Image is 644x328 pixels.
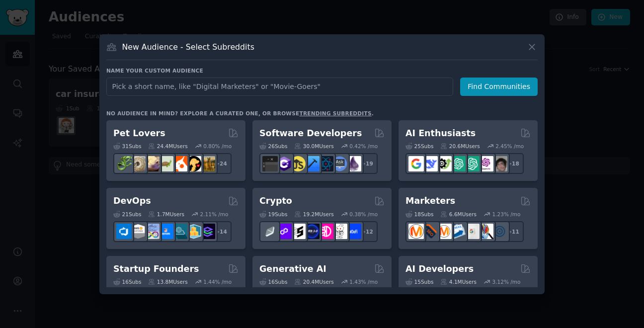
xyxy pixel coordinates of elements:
[405,211,433,218] div: 18 Sub s
[106,67,538,74] h3: Name your custom audience
[349,143,378,150] div: 0.42 % /mo
[113,143,141,150] div: 31 Sub s
[450,224,466,239] img: Emailmarketing
[158,224,173,239] img: DevOpsLinks
[211,221,232,242] div: + 14
[492,211,521,218] div: 1.23 % /mo
[148,211,184,218] div: 1.7M Users
[492,156,507,171] img: ArtificalIntelligence
[478,156,493,171] img: OpenAIDev
[440,211,477,218] div: 6.6M Users
[259,127,362,140] h2: Software Developers
[113,278,141,285] div: 16 Sub s
[357,153,378,174] div: + 19
[318,224,333,239] img: defiblockchain
[290,156,306,171] img: learnjavascript
[332,224,347,239] img: CryptoNews
[304,156,320,171] img: iOSProgramming
[203,143,232,150] div: 0.80 % /mo
[436,156,452,171] img: AItoolsCatalog
[144,224,160,239] img: Docker_DevOps
[346,224,361,239] img: defi_
[349,211,378,218] div: 0.38 % /mo
[276,156,292,171] img: csharp
[408,224,424,239] img: content_marketing
[495,143,524,150] div: 2.45 % /mo
[294,278,333,285] div: 20.4M Users
[405,143,433,150] div: 25 Sub s
[200,224,215,239] img: PlatformEngineers
[116,224,132,239] img: azuredevops
[148,278,187,285] div: 13.8M Users
[259,195,292,207] h2: Crypto
[460,78,538,96] button: Find Communities
[130,156,146,171] img: ballpython
[318,156,333,171] img: reactnative
[186,156,201,171] img: PetAdvice
[294,143,333,150] div: 30.0M Users
[440,278,477,285] div: 4.1M Users
[113,195,151,207] h2: DevOps
[436,224,452,239] img: AskMarketing
[172,224,187,239] img: platformengineering
[440,143,480,150] div: 20.6M Users
[299,110,371,116] a: trending subreddits
[172,156,187,171] img: cockatiel
[478,224,493,239] img: MarketingResearch
[304,224,320,239] img: web3
[130,224,146,239] img: AWS_Certified_Experts
[200,211,229,218] div: 2.11 % /mo
[422,156,438,171] img: DeepSeek
[332,156,347,171] img: AskComputerScience
[346,156,361,171] img: elixir
[450,156,466,171] img: chatgpt_promptDesign
[405,263,474,275] h2: AI Developers
[349,278,378,285] div: 1.43 % /mo
[464,156,480,171] img: chatgpt_prompts_
[294,211,333,218] div: 19.2M Users
[203,278,232,285] div: 1.44 % /mo
[357,221,378,242] div: + 12
[144,156,160,171] img: leopardgeckos
[122,42,254,52] h3: New Audience - Select Subreddits
[116,156,132,171] img: herpetology
[276,224,292,239] img: 0xPolygon
[464,224,480,239] img: googleads
[259,278,287,285] div: 16 Sub s
[290,224,306,239] img: ethstaker
[503,153,524,174] div: + 18
[148,143,187,150] div: 24.4M Users
[408,156,424,171] img: GoogleGeminiAI
[259,263,326,275] h2: Generative AI
[405,127,476,140] h2: AI Enthusiasts
[259,211,287,218] div: 19 Sub s
[113,127,165,140] h2: Pet Lovers
[492,278,521,285] div: 3.12 % /mo
[262,156,278,171] img: software
[405,195,455,207] h2: Marketers
[186,224,201,239] img: aws_cdk
[405,278,433,285] div: 15 Sub s
[503,221,524,242] div: + 11
[158,156,173,171] img: turtle
[106,78,453,96] input: Pick a short name, like "Digital Marketers" or "Movie-Goers"
[259,143,287,150] div: 26 Sub s
[211,153,232,174] div: + 24
[262,224,278,239] img: ethfinance
[113,263,199,275] h2: Startup Founders
[113,211,141,218] div: 21 Sub s
[492,224,507,239] img: OnlineMarketing
[422,224,438,239] img: bigseo
[200,156,215,171] img: dogbreed
[106,110,374,117] div: No audience in mind? Explore a curated one, or browse .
